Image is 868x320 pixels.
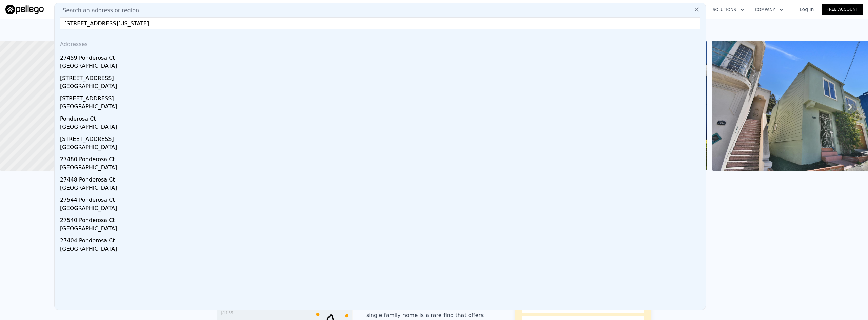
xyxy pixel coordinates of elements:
[791,6,822,13] a: Log In
[60,234,703,245] div: 27404 Ponderosa Ct
[60,71,703,82] div: [STREET_ADDRESS]
[60,225,703,234] div: [GEOGRAPHIC_DATA]
[60,184,703,193] div: [GEOGRAPHIC_DATA]
[57,35,703,51] div: Addresses
[60,123,703,132] div: [GEOGRAPHIC_DATA]
[60,204,703,214] div: [GEOGRAPHIC_DATA]
[707,4,750,16] button: Solutions
[60,132,703,143] div: [STREET_ADDRESS]
[60,153,703,164] div: 27480 Ponderosa Ct
[220,311,233,315] tspan: $1155
[822,4,863,15] a: Free Account
[60,103,703,112] div: [GEOGRAPHIC_DATA]
[57,6,139,15] span: Search an address or region
[60,193,703,204] div: 27544 Ponderosa Ct
[60,164,703,173] div: [GEOGRAPHIC_DATA]
[60,82,703,92] div: [GEOGRAPHIC_DATA]
[60,92,703,103] div: [STREET_ADDRESS]
[60,214,703,225] div: 27540 Ponderosa Ct
[60,173,703,184] div: 27448 Ponderosa Ct
[60,112,703,123] div: Ponderosa Ct
[60,143,703,153] div: [GEOGRAPHIC_DATA]
[60,17,700,29] input: Enter an address, city, region, neighborhood or zip code
[60,51,703,62] div: 27459 Ponderosa Ct
[750,4,789,16] button: Company
[5,5,44,14] img: Pellego
[60,62,703,71] div: [GEOGRAPHIC_DATA]
[60,245,703,254] div: [GEOGRAPHIC_DATA]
